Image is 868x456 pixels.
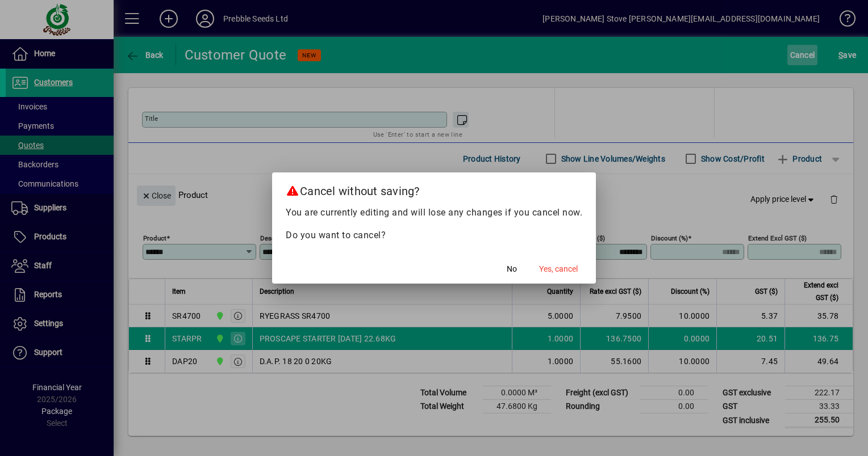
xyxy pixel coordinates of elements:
[539,263,578,275] span: Yes, cancel
[507,263,517,275] span: No
[286,206,582,219] p: You are currently editing and will lose any changes if you cancel now.
[535,259,582,279] button: Yes, cancel
[272,172,596,205] h2: Cancel without saving?
[494,259,530,279] button: No
[286,229,582,242] p: Do you want to cancel?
